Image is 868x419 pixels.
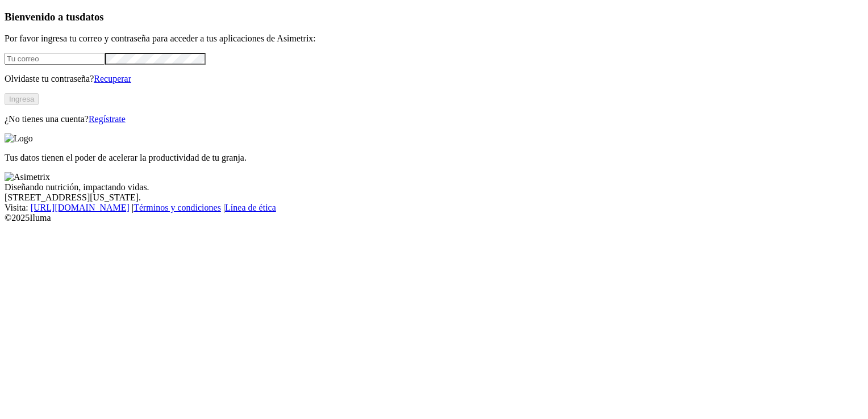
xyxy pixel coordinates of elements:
[5,114,863,124] p: ¿No tienes una cuenta?
[5,213,863,223] div: © 2025 Iluma
[94,74,131,83] a: Recuperar
[133,203,221,212] a: Términos y condiciones
[5,203,863,213] div: Visita : | |
[5,172,50,182] img: Asimetrix
[5,33,863,44] p: Por favor ingresa tu correo y contraseña para acceder a tus aplicaciones de Asimetrix:
[31,203,130,212] a: [URL][DOMAIN_NAME]
[80,11,104,23] span: datos
[5,93,39,105] button: Ingresa
[5,182,863,192] div: Diseñando nutrición, impactando vidas.
[5,53,105,65] input: Tu correo
[5,192,863,203] div: [STREET_ADDRESS][US_STATE].
[225,203,276,212] a: Línea de ética
[5,153,863,163] p: Tus datos tienen el poder de acelerar la productividad de tu granja.
[5,133,33,144] img: Logo
[5,11,863,23] h3: Bienvenido a tus
[5,74,863,84] p: Olvidaste tu contraseña?
[89,114,126,124] a: Regístrate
